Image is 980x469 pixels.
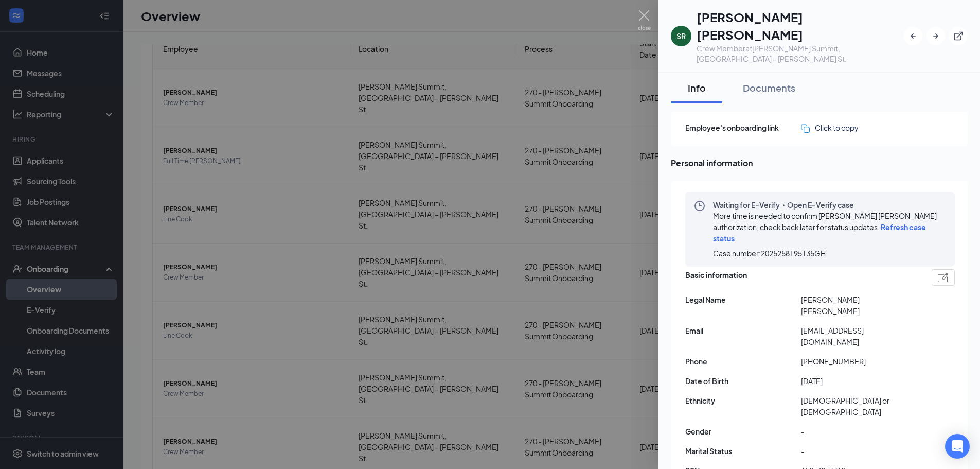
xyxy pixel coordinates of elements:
[801,356,917,367] span: [PHONE_NUMBER]
[926,27,945,45] button: ArrowRight
[801,325,917,348] span: [EMAIL_ADDRESS][DOMAIN_NAME]
[743,81,795,94] div: Documents
[685,356,801,367] span: Phone
[713,200,947,210] span: Waiting for E-Verify・Open E-Verify case
[697,43,904,64] div: Crew Member at [PERSON_NAME] Summit, [GEOGRAPHIC_DATA] – [PERSON_NAME] St.
[685,122,801,133] span: Employee's onboarding link
[801,445,917,457] span: -
[945,434,970,459] div: Open Intercom Messenger
[908,31,918,41] svg: ArrowLeftNew
[693,200,706,212] svg: Clock
[801,426,917,437] span: -
[685,395,801,406] span: Ethnicity
[713,248,826,258] span: Case number: 2025258195135GH
[801,124,810,133] img: click-to-copy.71757273a98fde459dfc.svg
[685,325,801,336] span: Email
[681,81,712,94] div: Info
[676,31,686,41] div: SR
[801,294,917,317] span: [PERSON_NAME] [PERSON_NAME]
[685,426,801,437] span: Gender
[697,8,904,43] h1: [PERSON_NAME] [PERSON_NAME]
[671,157,968,169] span: Personal information
[685,269,747,286] span: Basic information
[931,31,941,41] svg: ArrowRight
[685,445,801,457] span: Marital Status
[801,122,859,133] button: Click to copy
[801,375,917,387] span: [DATE]
[801,395,917,418] span: [DEMOGRAPHIC_DATA] or [DEMOGRAPHIC_DATA]
[904,27,922,45] button: ArrowLeftNew
[949,27,968,45] button: ExternalLink
[685,375,801,387] span: Date of Birth
[685,294,801,305] span: Legal Name
[953,31,964,41] svg: ExternalLink
[713,211,937,243] span: More time is needed to confirm [PERSON_NAME] [PERSON_NAME] authorization, check back later for st...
